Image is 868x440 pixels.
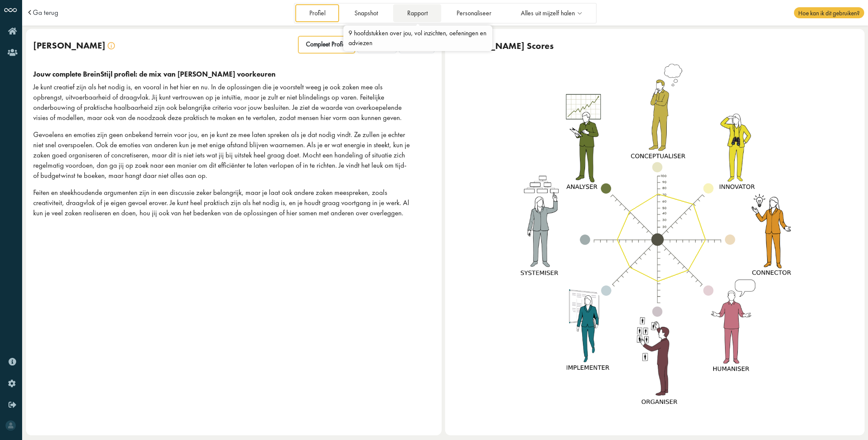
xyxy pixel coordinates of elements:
span: Support [407,40,427,49]
span: [PERSON_NAME] [33,40,106,51]
div: [PERSON_NAME] Scores [452,40,554,51]
span: Alles uit mijzelf halen [521,10,575,17]
img: generalist [509,63,807,417]
p: Je kunt creatief zijn als het nodig is, en vooral in het hier en nu. In de oplossingen die je voo... [33,82,413,123]
a: Alles uit mijzelf halen [507,4,595,22]
span: Compleet Profiel [306,40,347,49]
a: Profiel [295,4,339,22]
span: Hoe kan ik dit gebruiken? [794,7,864,18]
span: Dominant [365,40,389,49]
a: Snapshot [341,4,392,22]
a: Rapport [393,4,441,22]
a: Ga terug [33,9,58,16]
img: info.svg [108,42,115,49]
p: Feiten en steekhoudende argumenten zijn in een discussie zeker belangrijk, maar je laat ook ander... [33,188,413,218]
a: Personaliseer [443,4,505,22]
p: Gevoelens en emoties zijn geen onbekend terrein voor jou, en je kunt ze mee laten spreken als je ... [33,130,413,180]
div: Jouw complete BreinStijl profiel: de mix van [PERSON_NAME] voorkeuren [33,70,434,78]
